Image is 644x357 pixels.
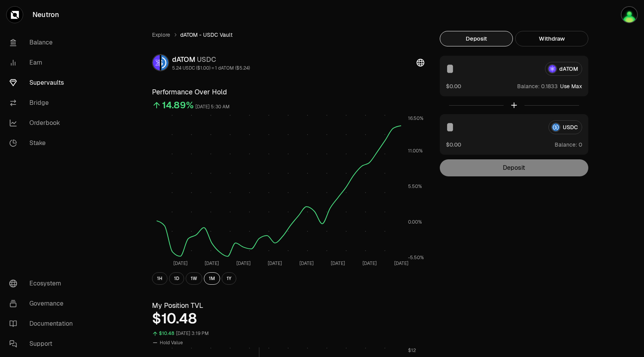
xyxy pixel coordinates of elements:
nav: breadcrumb [152,31,424,39]
a: Explore [152,31,170,39]
tspan: [DATE] [236,260,250,266]
tspan: 11.00% [408,148,423,154]
tspan: 16.50% [408,115,424,121]
span: Balance: [555,141,577,149]
span: dATOM - USDC Vault [180,31,232,39]
h3: My Position TVL [152,300,424,311]
tspan: [DATE] [394,260,408,266]
a: Documentation [3,314,84,334]
a: Support [3,334,84,354]
tspan: [DATE] [268,260,282,266]
a: Earn [3,53,84,73]
tspan: [DATE] [173,260,187,266]
a: Bridge [3,93,84,113]
tspan: 5.50% [408,183,422,190]
a: Governance [3,294,84,314]
tspan: [DATE] [331,260,345,266]
a: Ecosystem [3,273,84,294]
img: USDC Logo [161,55,168,70]
button: $0.00 [446,140,461,149]
h3: Performance Over Hold [152,87,424,97]
div: [DATE] 3:19 PM [176,329,209,338]
button: 1H [152,272,167,285]
div: $10.48 [159,329,174,338]
tspan: [DATE] [205,260,219,266]
button: Withdraw [515,31,588,46]
button: 1Y [222,272,236,285]
tspan: 0.00% [408,219,422,225]
a: Balance [3,32,84,53]
span: Hold Value [160,340,183,346]
tspan: $12 [408,347,416,354]
a: Orderbook [3,113,84,133]
button: $0.00 [446,82,461,90]
tspan: -5.50% [408,255,424,261]
tspan: [DATE] [299,260,313,266]
span: USDC [197,55,216,64]
a: Stake [3,133,84,153]
button: Deposit [440,31,513,46]
div: 5.24 USDC ($1.00) = 1 dATOM ($5.24) [172,65,250,71]
div: [DATE] 5:30 AM [195,102,230,111]
button: 1D [169,272,184,285]
img: dATOM Logo [153,55,160,70]
button: 1W [186,272,202,285]
span: Balance: [517,82,540,90]
button: 1M [204,272,220,285]
button: Use Max [560,82,582,90]
div: dATOM [172,54,250,65]
img: Cosmos Kep 1 [621,6,638,23]
div: $10.48 [152,311,424,326]
div: 14.89% [162,99,194,111]
a: Supervaults [3,73,84,93]
tspan: [DATE] [362,260,376,266]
